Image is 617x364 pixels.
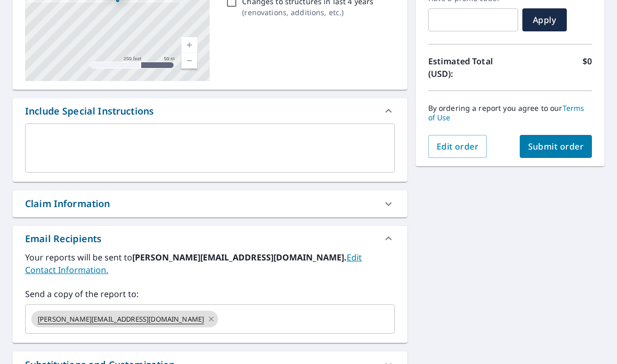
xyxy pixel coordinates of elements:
div: Claim Information [13,190,407,217]
button: Edit order [428,135,487,158]
p: ( renovations, additions, etc. ) [242,7,373,18]
button: Apply [522,8,567,31]
button: Submit order [520,135,592,158]
p: $0 [582,55,592,80]
label: Your reports will be sent to [25,251,395,276]
p: By ordering a report you agree to our [428,104,592,122]
div: Include Special Instructions [13,98,407,123]
span: Submit order [528,141,584,152]
div: Email Recipients [13,226,407,251]
a: Current Level 17, Zoom Out [181,53,197,69]
div: Claim Information [25,197,110,211]
a: Current Level 17, Zoom In [181,37,197,53]
b: [PERSON_NAME][EMAIL_ADDRESS][DOMAIN_NAME]. [132,252,347,263]
span: Apply [531,14,558,26]
label: Send a copy of the report to: [25,288,395,300]
div: [PERSON_NAME][EMAIL_ADDRESS][DOMAIN_NAME] [31,311,218,327]
div: Include Special Instructions [25,104,154,118]
div: Email Recipients [25,232,101,246]
a: Terms of Use [428,103,585,122]
p: Estimated Total (USD): [428,55,510,80]
span: Edit order [437,141,479,152]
